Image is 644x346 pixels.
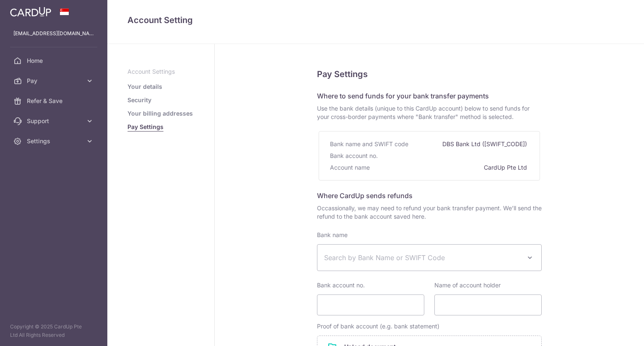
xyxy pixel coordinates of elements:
span: Home [27,57,82,65]
a: Your billing addresses [127,109,193,118]
span: translation missing: en.refund_bank_accounts.show.title.account_setting [127,15,193,25]
p: [EMAIL_ADDRESS][DOMAIN_NAME] [13,29,94,38]
div: Bank name and SWIFT code [330,138,410,150]
span: Where to send funds for your bank transfer payments [317,92,489,100]
span: Occassionally, we may need to refund your bank transfer payment. We’ll send the refund to the ban... [317,204,542,221]
a: Your details [127,83,162,91]
span: Support [27,117,82,125]
p: Account Settings [127,67,194,76]
label: Bank account no. [317,281,365,289]
span: Use the bank details (unique to this CardUp account) below to send funds for your cross-border pa... [317,104,542,121]
div: Account name [330,162,371,173]
label: Bank name [317,231,348,239]
span: Where CardUp sends refunds [317,191,413,200]
span: Refer & Save [27,97,82,105]
div: CardUp Pte Ltd [484,162,529,173]
label: Proof of bank account (e.g. bank statement) [317,322,439,331]
span: Pay [27,77,82,85]
a: Pay Settings [127,123,164,131]
div: DBS Bank Ltd ([SWIFT_CODE]) [442,138,529,150]
h5: Pay Settings [317,67,542,81]
span: Settings [27,137,82,145]
div: Bank account no. [330,150,379,162]
img: CardUp [10,7,51,17]
a: Security [127,96,151,104]
span: Search by Bank Name or SWIFT Code [324,253,521,263]
label: Name of account holder [434,281,501,289]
